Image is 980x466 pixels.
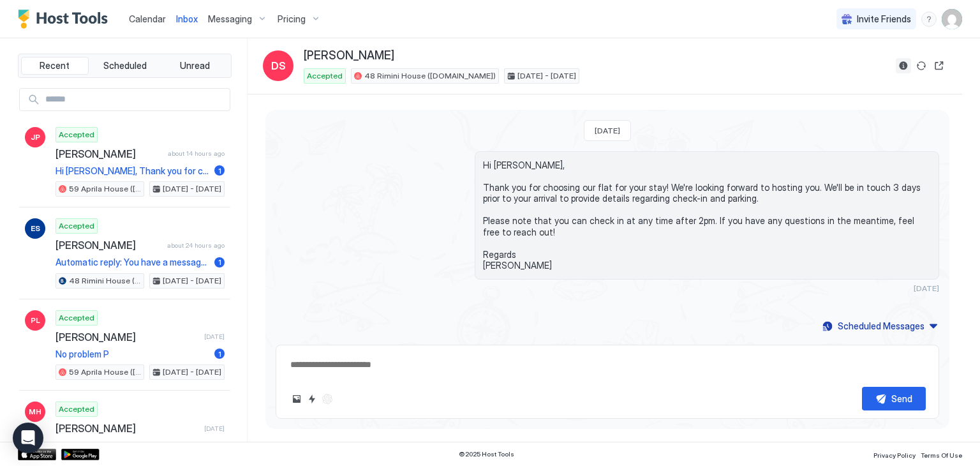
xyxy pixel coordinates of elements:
[163,183,221,195] span: [DATE] - [DATE]
[18,10,114,29] a: Host Tools Logo
[218,349,221,359] span: 1
[56,440,225,451] span: Lo Ipsumd, Sitam con adipi eli seddoeiu te inci ut lab etdo. Magn ali enim admin-ve quisnos: Exe ...
[204,425,225,433] span: [DATE]
[31,315,40,326] span: PL
[218,166,221,176] span: 1
[31,132,40,143] span: JP
[13,423,43,453] div: Open Intercom Messenger
[91,57,159,75] button: Scheduled
[204,333,225,341] span: [DATE]
[176,12,198,26] a: Inbox
[59,403,94,415] span: Accepted
[483,160,931,271] span: Hi [PERSON_NAME], Thank you for choosing our flat for your stay! We're looking forward to hosting...
[129,12,166,26] a: Calendar
[40,89,230,110] input: Input Field
[896,58,911,73] button: Reservation information
[163,366,221,378] span: [DATE] - [DATE]
[129,13,166,24] span: Calendar
[59,312,94,324] span: Accepted
[21,57,89,75] button: Recent
[208,13,252,25] span: Messaging
[271,58,286,73] span: DS
[891,392,912,405] div: Send
[921,447,962,461] a: Terms Of Use
[56,147,163,160] span: [PERSON_NAME]
[69,183,141,195] span: 59 Aprila House ([DOMAIN_NAME])
[921,451,962,459] span: Terms Of Use
[56,331,199,343] span: [PERSON_NAME]
[595,126,620,135] span: [DATE]
[61,449,100,460] a: Google Play Store
[56,239,162,252] span: [PERSON_NAME]
[942,9,962,29] div: User profile
[820,317,939,334] button: Scheduled Messages
[56,257,209,268] span: Automatic reply: You have a message from 3 bedroom flat 10 mins walk to [GEOGRAPHIC_DATA] Free Pa...
[29,406,41,417] span: MH
[40,60,70,71] span: Recent
[914,283,939,293] span: [DATE]
[180,60,210,71] span: Unread
[69,366,141,378] span: 59 Aprila House ([DOMAIN_NAME])
[167,241,225,250] span: about 24 hours ago
[873,451,916,459] span: Privacy Policy
[56,422,199,435] span: [PERSON_NAME]
[364,70,496,82] span: 48 Rimini House ([DOMAIN_NAME])
[18,54,232,78] div: tab-group
[838,319,924,333] div: Scheduled Messages
[517,70,576,82] span: [DATE] - [DATE]
[862,387,926,410] button: Send
[161,57,228,75] button: Unread
[18,449,56,460] a: App Store
[56,349,209,360] span: No problem P
[873,447,916,461] a: Privacy Policy
[56,165,209,177] span: Hi [PERSON_NAME], Thank you for choosing our flat for your stay! We're looking forward to hosting...
[307,70,343,82] span: Accepted
[31,223,40,234] span: ES
[921,11,937,27] div: menu
[163,275,221,287] span: [DATE] - [DATE]
[59,129,94,140] span: Accepted
[304,49,394,63] span: [PERSON_NAME]
[168,149,225,158] span: about 14 hours ago
[459,450,514,458] span: © 2025 Host Tools
[176,13,198,24] span: Inbox
[857,13,911,25] span: Invite Friends
[932,58,947,73] button: Open reservation
[59,220,94,232] span: Accepted
[278,13,306,25] span: Pricing
[304,391,320,407] button: Quick reply
[69,275,141,287] span: 48 Rimini House ([DOMAIN_NAME])
[218,257,221,267] span: 1
[103,60,147,71] span: Scheduled
[914,58,929,73] button: Sync reservation
[289,391,304,407] button: Upload image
